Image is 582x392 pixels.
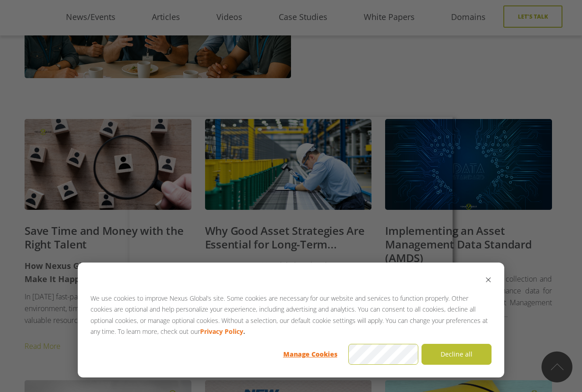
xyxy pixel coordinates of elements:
a: Privacy Policy [200,326,243,337]
iframe: Popup CTA [130,117,453,276]
button: Decline all [421,344,492,365]
div: Cookie banner [78,263,504,377]
button: Dismiss cookie banner [485,275,492,287]
button: Accept all [348,344,418,365]
button: Manage Cookies [275,344,345,365]
strong: . [243,326,245,337]
p: We use cookies to improve Nexus Global’s site. Some cookies are necessary for our website and ser... [90,293,492,337]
